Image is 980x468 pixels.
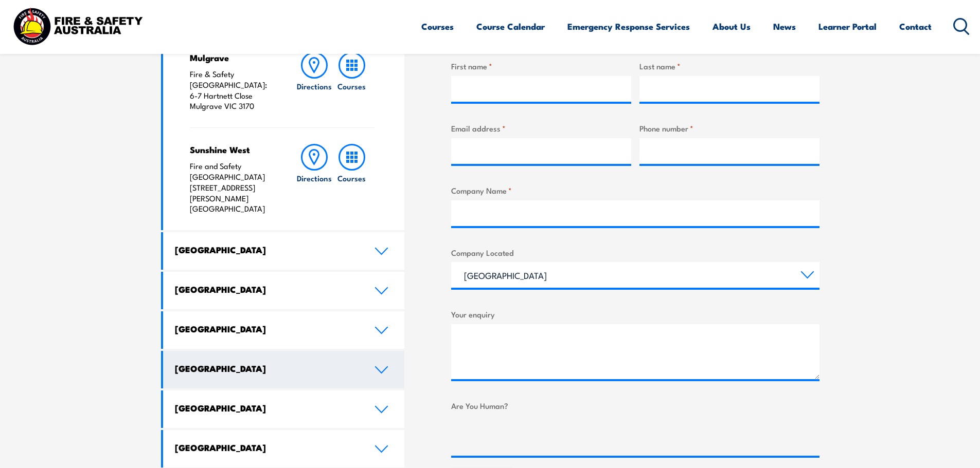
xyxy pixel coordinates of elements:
[190,69,276,111] p: Fire & Safety [GEOGRAPHIC_DATA]: 6-7 Hartnett Close Mulgrave VIC 3170
[163,311,405,349] a: [GEOGRAPHIC_DATA]
[190,144,276,155] h4: Sunshine West
[451,400,819,411] label: Are You Human?
[476,13,545,40] a: Course Calendar
[190,161,276,214] p: Fire and Safety [GEOGRAPHIC_DATA] [STREET_ADDRESS][PERSON_NAME] [GEOGRAPHIC_DATA]
[712,13,751,40] a: About Us
[163,351,405,388] a: [GEOGRAPHIC_DATA]
[190,52,276,63] h4: Mulgrave
[639,60,819,72] label: Last name
[296,144,333,214] a: Directions
[333,52,370,111] a: Courses
[451,184,819,196] label: Company Name
[175,284,359,295] h4: [GEOGRAPHIC_DATA]
[337,81,366,91] h6: Courses
[163,430,405,467] a: [GEOGRAPHIC_DATA]
[296,52,333,111] a: Directions
[175,244,359,255] h4: [GEOGRAPHIC_DATA]
[297,81,332,91] h6: Directions
[333,144,370,214] a: Courses
[567,13,690,40] a: Emergency Response Services
[337,173,366,183] h6: Courses
[899,13,932,40] a: Contact
[175,402,359,414] h4: [GEOGRAPHIC_DATA]
[297,173,332,183] h6: Directions
[163,272,405,309] a: [GEOGRAPHIC_DATA]
[451,308,819,320] label: Your enquiry
[175,442,359,453] h4: [GEOGRAPHIC_DATA]
[451,416,608,456] iframe: reCAPTCHA
[451,247,819,258] label: Company Located
[773,13,796,40] a: News
[163,390,405,428] a: [GEOGRAPHIC_DATA]
[163,232,405,270] a: [GEOGRAPHIC_DATA]
[175,363,359,374] h4: [GEOGRAPHIC_DATA]
[421,13,454,40] a: Courses
[451,122,631,134] label: Email address
[818,13,877,40] a: Learner Portal
[175,323,359,334] h4: [GEOGRAPHIC_DATA]
[639,122,819,134] label: Phone number
[451,60,631,72] label: First name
